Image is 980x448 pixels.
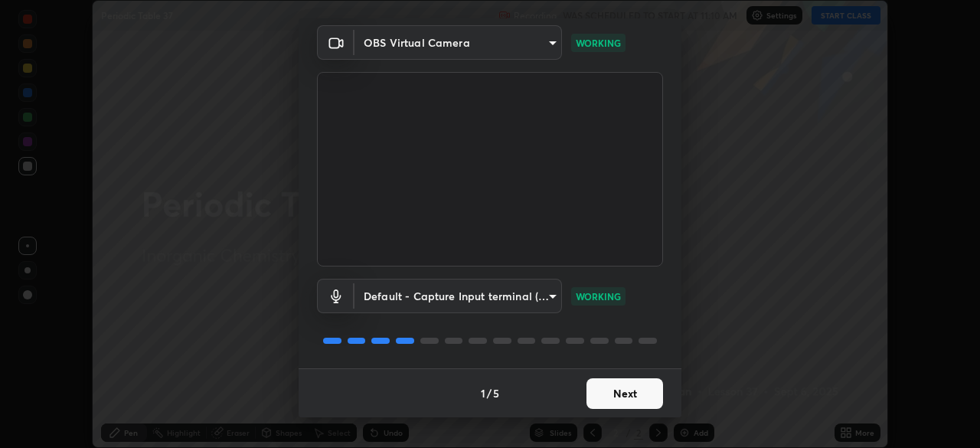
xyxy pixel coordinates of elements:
p: WORKING [576,36,621,50]
div: OBS Virtual Camera [354,25,562,60]
h4: 1 [481,385,485,401]
button: Next [586,378,663,409]
h4: 5 [493,385,499,401]
h4: / [487,385,492,401]
div: OBS Virtual Camera [354,279,562,313]
p: WORKING [576,289,621,303]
